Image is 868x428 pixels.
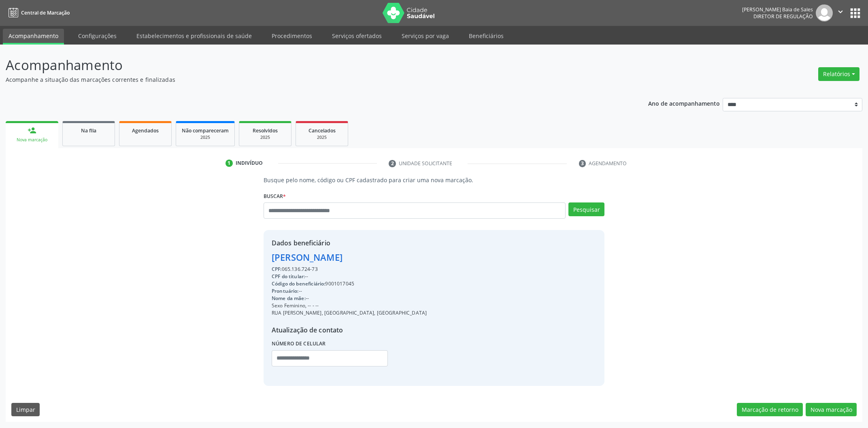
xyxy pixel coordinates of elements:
[272,280,325,287] span: Código do beneficiário:
[816,4,833,21] img: img
[272,273,427,280] div: --
[245,134,285,141] div: 2025
[236,160,263,167] div: Indivíduo
[272,325,427,335] div: Atualização de contato
[3,29,64,45] a: Acompanhamento
[264,190,286,202] label: Buscar
[272,287,299,294] span: Prontuário:
[72,29,122,43] a: Configurações
[302,134,342,141] div: 2025
[6,75,605,84] p: Acompanhe a situação das marcações correntes e finalizadas
[742,6,813,13] div: [PERSON_NAME] Baia de Sales
[272,280,427,287] div: 9001017045
[272,302,427,309] div: Sexo Feminino, -- - --
[264,176,604,184] p: Busque pelo nome, código ou CPF cadastrado para criar uma nova marcação.
[272,295,427,302] div: --
[753,13,813,20] span: Diretor de regulação
[272,295,306,302] span: Nome da mãe:
[818,67,859,81] button: Relatórios
[11,403,40,417] button: Limpar
[272,266,427,273] div: 065.136.724-73
[272,251,427,264] div: [PERSON_NAME]
[836,7,845,16] i: 
[182,134,229,141] div: 2025
[848,6,862,20] button: apps
[182,127,229,134] span: Não compareceram
[226,160,233,167] div: 1
[568,202,604,216] button: Pesquisar
[28,126,36,135] div: person_add
[253,127,278,134] span: Resolvidos
[272,309,427,317] div: RUA [PERSON_NAME], [GEOGRAPHIC_DATA], [GEOGRAPHIC_DATA]
[11,137,53,143] div: Nova marcação
[463,29,509,43] a: Beneficiários
[132,127,159,134] span: Agendados
[272,287,427,295] div: --
[396,29,455,43] a: Serviços por vaga
[272,338,326,350] label: Número de celular
[6,6,70,19] a: Central de Marcação
[308,127,336,134] span: Cancelados
[648,98,720,108] p: Ano de acompanhamento
[81,127,96,134] span: Na fila
[266,29,318,43] a: Procedimentos
[272,238,427,248] div: Dados beneficiário
[272,273,305,280] span: CPF do titular:
[21,9,70,16] span: Central de Marcação
[131,29,257,43] a: Estabelecimentos e profissionais de saúde
[272,266,282,273] span: CPF:
[6,55,605,75] p: Acompanhamento
[806,403,857,417] button: Nova marcação
[737,403,803,417] button: Marcação de retorno
[326,29,387,43] a: Serviços ofertados
[833,4,848,21] button: 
